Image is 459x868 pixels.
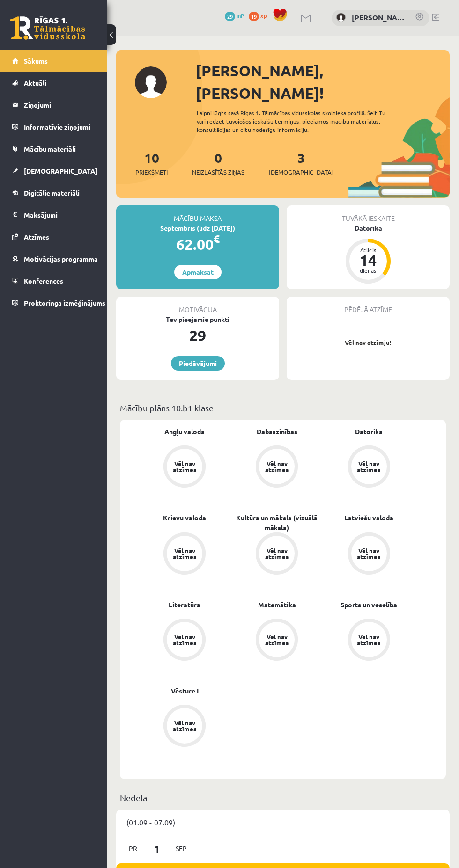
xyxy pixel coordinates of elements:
[12,160,95,182] a: [DEMOGRAPHIC_DATA]
[257,427,297,437] a: Dabaszinības
[323,532,415,576] a: Vēl nav atzīmes
[258,600,296,610] a: Matemātika
[231,513,323,532] a: Kultūra un māksla (vizuālā māksla)
[120,791,446,804] p: Nedēļa
[139,532,231,576] a: Vēl nav atzīmes
[192,149,244,177] a: 0Neizlasītās ziņas
[231,619,323,663] a: Vēl nav atzīmes
[169,600,200,610] a: Literatūra
[354,268,382,273] div: dienas
[323,445,415,489] a: Vēl nav atzīmes
[355,427,383,437] a: Datorika
[356,634,382,646] div: Vēl nav atzīmes
[269,168,333,177] span: [DEMOGRAPHIC_DATA]
[24,255,98,263] span: Motivācijas programma
[12,94,95,116] a: Ziņojumi
[264,547,290,560] div: Vēl nav atzīmes
[116,314,279,324] div: Tev pieejamie punkti
[225,12,244,19] a: 29 mP
[116,297,279,314] div: Motivācija
[237,12,244,19] span: mP
[12,292,95,314] a: Proktoringa izmēģinājums
[12,182,95,204] a: Digitālie materiāli
[354,253,382,268] div: 14
[171,547,198,560] div: Vēl nav atzīmes
[197,109,397,134] div: Laipni lūgts savā Rīgas 1. Tālmācības vidusskolas skolnieka profilā. Šeit Tu vari redzēt tuvojošo...
[24,94,95,116] legend: Ziņojumi
[354,247,382,253] div: Atlicis
[12,204,95,226] a: Maksājumi
[12,72,95,94] a: Aktuāli
[171,634,198,646] div: Vēl nav atzīmes
[249,12,259,21] span: 19
[323,619,415,663] a: Vēl nav atzīmes
[24,189,80,197] span: Digitālie materiāli
[336,13,346,22] img: Stepans Grigorjevs
[12,226,95,248] a: Atzīmes
[116,810,450,835] div: (01.09 - 07.09)
[341,600,397,610] a: Sports un veselība
[231,445,323,489] a: Vēl nav atzīmes
[12,116,95,138] a: Informatīvie ziņojumi
[24,299,105,307] span: Proktoringa izmēģinājums
[10,16,85,40] a: Rīgas 1. Tālmācības vidusskola
[231,532,323,576] a: Vēl nav atzīmes
[174,265,222,279] a: Apmaksāt
[225,12,235,21] span: 29
[163,513,206,523] a: Krievu valoda
[12,50,95,72] a: Sākums
[171,356,225,371] a: Piedāvājumi
[123,841,143,856] span: Pr
[287,297,450,314] div: Pēdējā atzīme
[352,12,406,23] a: [PERSON_NAME]
[287,223,450,233] div: Datorika
[164,427,205,437] a: Angļu valoda
[24,233,49,241] span: Atzīmes
[171,460,198,473] div: Vēl nav atzīmes
[269,149,333,177] a: 3[DEMOGRAPHIC_DATA]
[344,513,393,523] a: Latviešu valoda
[24,204,95,226] legend: Maksājumi
[135,149,168,177] a: 10Priekšmeti
[24,167,97,175] span: [DEMOGRAPHIC_DATA]
[171,686,199,696] a: Vēsture I
[196,59,450,104] div: [PERSON_NAME], [PERSON_NAME]!
[12,138,95,160] a: Mācību materiāli
[143,841,172,856] span: 1
[356,460,382,473] div: Vēl nav atzīmes
[264,460,290,473] div: Vēl nav atzīmes
[260,12,267,19] span: xp
[356,547,382,560] div: Vēl nav atzīmes
[171,841,191,856] span: Sep
[24,79,46,87] span: Aktuāli
[116,324,279,347] div: 29
[116,205,279,223] div: Mācību maksa
[192,168,244,177] span: Neizlasītās ziņas
[171,720,198,732] div: Vēl nav atzīmes
[12,248,95,270] a: Motivācijas programma
[12,270,95,292] a: Konferences
[120,401,446,414] p: Mācību plāns 10.b1 klase
[139,705,231,749] a: Vēl nav atzīmes
[291,338,445,347] p: Vēl nav atzīmju!
[135,168,168,177] span: Priekšmeti
[116,233,279,255] div: 62.00
[214,232,220,246] span: €
[264,634,290,646] div: Vēl nav atzīmes
[139,445,231,489] a: Vēl nav atzīmes
[139,619,231,663] a: Vēl nav atzīmes
[116,223,279,233] div: Septembris (līdz [DATE])
[24,277,63,285] span: Konferences
[287,205,450,223] div: Tuvākā ieskaite
[24,116,95,138] legend: Informatīvie ziņojumi
[249,12,271,19] a: 19 xp
[24,145,76,153] span: Mācību materiāli
[24,57,48,65] span: Sākums
[287,223,450,285] a: Datorika Atlicis 14 dienas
